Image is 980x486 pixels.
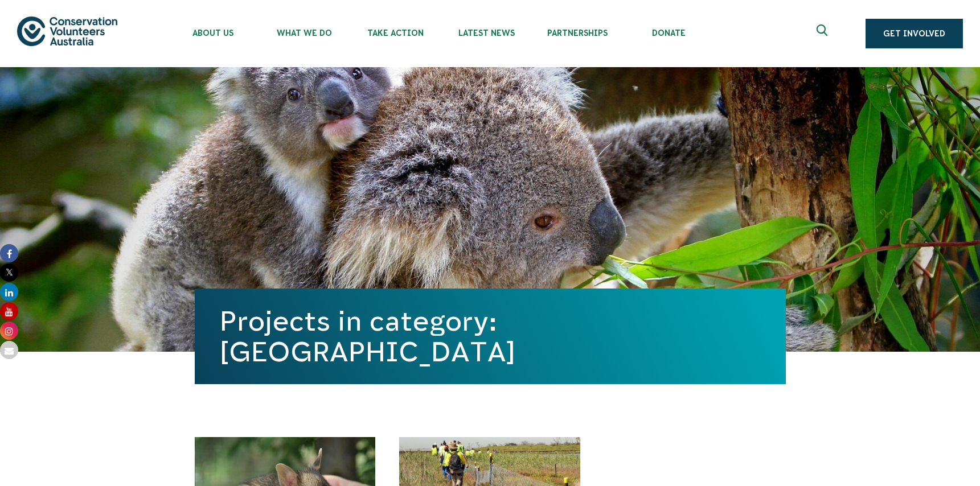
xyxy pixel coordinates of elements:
[441,28,532,38] span: Latest News
[866,19,963,48] a: Get Involved
[220,306,761,367] h1: Projects in category: [GEOGRAPHIC_DATA]
[532,28,623,38] span: Partnerships
[17,17,117,46] img: logo.svg
[167,28,259,38] span: About Us
[350,28,441,38] span: Take Action
[623,28,714,38] span: Donate
[259,28,350,38] span: What We Do
[810,20,837,47] button: Expand search box Close search box
[817,24,831,43] span: Expand search box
